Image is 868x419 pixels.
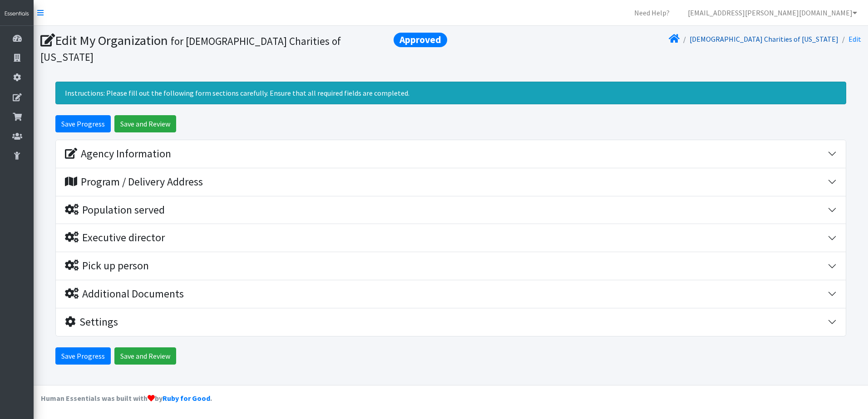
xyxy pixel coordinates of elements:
[65,259,149,273] div: Pick up person
[4,10,30,18] img: HumanEssentials
[56,140,846,168] button: Agency Information
[55,82,846,104] div: Instructions: Please fill out the following form sections carefully. Ensure that all required fie...
[681,4,864,22] a: [EMAIL_ADDRESS][PERSON_NAME][DOMAIN_NAME]
[56,224,846,252] button: Executive director
[163,394,210,403] a: Ruby for Good
[65,316,118,329] div: Settings
[114,347,176,365] input: Save and Review
[627,4,677,22] a: Need Help?
[56,308,846,336] button: Settings
[848,34,861,44] a: Edit
[690,34,838,44] a: [DEMOGRAPHIC_DATA] Charities of [US_STATE]
[55,115,111,132] input: Save Progress
[55,347,111,365] input: Save Progress
[65,147,171,161] div: Agency Information
[65,231,165,244] div: Executive director
[65,175,203,189] div: Program / Delivery Address
[40,34,341,63] small: for [DEMOGRAPHIC_DATA] Charities of [US_STATE]
[56,280,846,308] button: Additional Documents
[41,394,212,403] strong: Human Essentials was built with by .
[56,196,846,224] button: Population served
[114,115,176,132] input: Save and Review
[40,33,447,64] h1: Edit My Organization
[56,168,846,196] button: Program / Delivery Address
[394,33,447,47] span: Approved
[65,204,165,217] div: Population served
[56,252,846,280] button: Pick up person
[65,287,184,301] div: Additional Documents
